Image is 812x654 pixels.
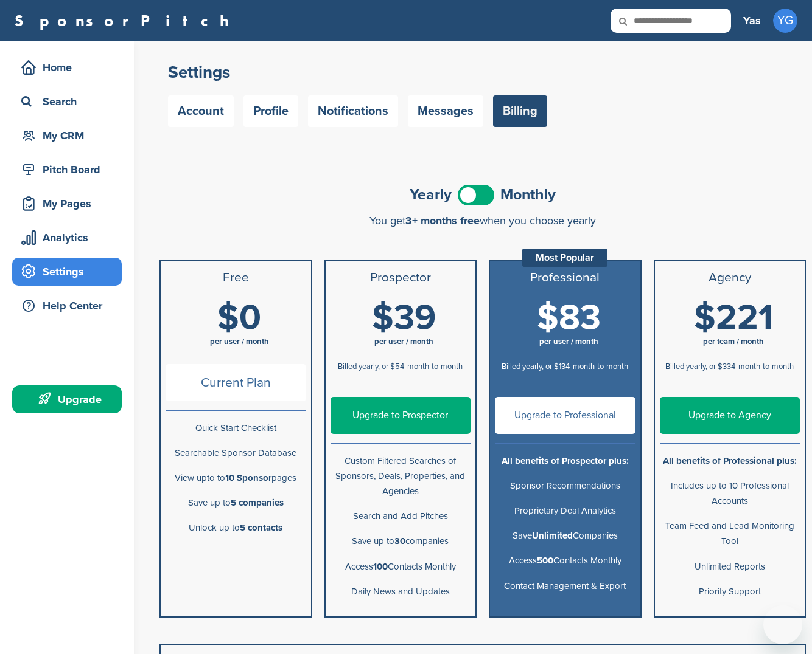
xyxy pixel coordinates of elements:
p: Team Feed and Lead Monitoring Tool [660,518,800,549]
a: Yas [743,7,761,34]
h3: Professional [495,270,635,285]
span: per user / month [539,337,598,346]
p: Sponsor Recommendations [495,478,635,494]
span: YG [773,9,797,33]
b: Unlimited [532,530,573,541]
span: Billed yearly, or $54 [338,362,404,371]
p: Save Companies [495,528,635,543]
span: month-to-month [407,362,463,371]
span: per user / month [374,337,433,346]
a: Upgrade to Agency [660,397,800,434]
b: All benefits of Prospector plus: [502,455,629,466]
p: Proprietary Deal Analytics [495,503,635,518]
a: Pitch Board [12,156,122,184]
p: Priority Support [660,584,800,599]
h3: Agency [660,270,800,285]
a: Upgrade [12,385,122,413]
p: Unlock up to [166,520,306,535]
p: View upto to pages [166,470,306,486]
a: Search [12,88,122,115]
span: month-to-month [738,362,794,371]
p: Unlimited Reports [660,559,800,574]
span: Billed yearly, or $334 [665,362,735,371]
p: Quick Start Checklist [166,421,306,436]
b: 10 Sponsor [225,472,271,483]
p: Searchable Sponsor Database [166,446,306,461]
p: Access Contacts Monthly [331,559,471,574]
a: Upgrade to Prospector [331,397,471,434]
a: Help Center [12,292,122,320]
p: Save up to companies [331,534,471,549]
a: SponsorPitch [15,13,237,29]
p: Contact Management & Export [495,579,635,594]
div: Upgrade [18,388,122,410]
p: Daily News and Updates [331,584,471,599]
span: Billed yearly, or $134 [502,362,570,371]
div: My Pages [18,193,122,215]
b: 100 [373,561,388,572]
a: Notifications [308,95,398,127]
span: 3+ months free [405,214,480,227]
span: Yearly [410,187,452,202]
b: 500 [537,555,553,566]
p: Custom Filtered Searches of Sponsors, Deals, Properties, and Agencies [331,453,471,500]
a: My CRM [12,122,122,150]
a: Messages [408,95,483,127]
a: Home [12,53,122,81]
a: Upgrade to Professional [495,397,635,434]
span: $83 [537,297,601,339]
span: $221 [694,297,773,339]
b: 5 companies [231,497,284,508]
h3: Free [166,270,306,285]
a: Account [168,95,234,127]
p: Save up to [166,495,306,511]
span: per team / month [703,337,764,346]
div: Analytics [18,227,122,249]
p: Access Contacts Monthly [495,553,635,568]
div: Most Popular [522,249,607,267]
h2: Settings [168,61,797,83]
a: Billing [493,95,547,127]
a: Settings [12,258,122,286]
span: $39 [372,297,436,339]
div: Search [18,91,122,112]
span: Current Plan [166,364,306,401]
div: Pitch Board [18,159,122,181]
span: $0 [217,297,261,339]
div: Settings [18,261,122,283]
b: 5 contacts [240,522,282,533]
p: Includes up to 10 Professional Accounts [660,478,800,509]
a: Analytics [12,224,122,252]
div: My CRM [18,125,122,146]
a: My Pages [12,190,122,218]
h3: Yas [743,12,761,29]
b: All benefits of Professional plus: [663,455,797,466]
a: Profile [243,95,298,127]
p: Search and Add Pitches [331,509,471,524]
span: Monthly [500,187,556,202]
iframe: Button to launch messaging window [763,605,802,644]
div: You get when you choose yearly [159,215,806,227]
span: month-to-month [573,362,628,371]
h3: Prospector [331,270,471,285]
div: Home [18,57,122,78]
div: Help Center [18,295,122,317]
b: 30 [394,535,405,546]
span: per user / month [210,337,269,346]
